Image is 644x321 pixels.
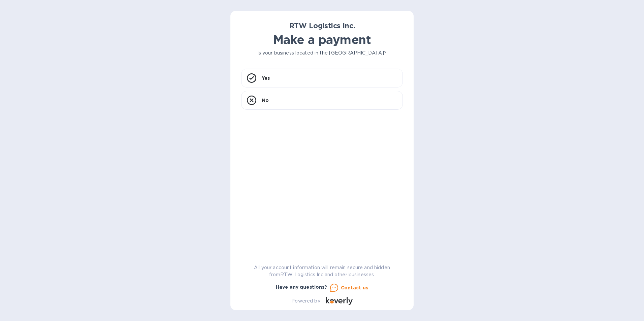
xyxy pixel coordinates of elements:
p: Yes [262,75,270,81]
u: Contact us [341,285,368,290]
p: Is your business located in the [GEOGRAPHIC_DATA]? [241,49,403,57]
b: RTW Logistics Inc. [289,22,355,30]
p: No [262,97,269,104]
b: Have any questions? [276,284,327,290]
p: All your account information will remain secure and hidden from RTW Logistics Inc. and other busi... [241,264,403,278]
h1: Make a payment [241,33,403,47]
p: Powered by [291,297,320,305]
